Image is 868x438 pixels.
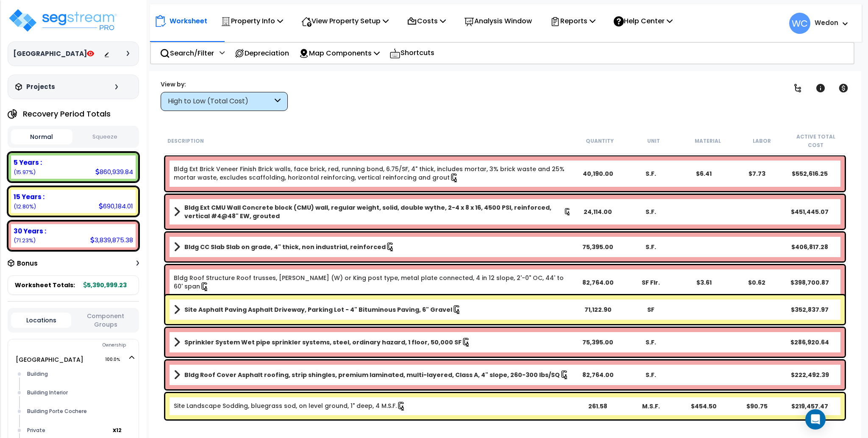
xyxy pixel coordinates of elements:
div: View by: [161,80,288,89]
small: 12 [116,427,122,434]
div: S.F. [624,243,677,251]
p: Depreciation [234,47,289,59]
small: Active Total Cost [796,133,835,149]
div: Building [25,369,134,379]
div: SF [624,305,677,314]
button: Component Groups [75,311,136,329]
p: Search/Filter [160,47,214,59]
span: WC [789,13,810,34]
a: Individual Item [174,402,406,410]
a: Assembly Title [174,304,571,316]
div: S.F. [624,169,677,178]
img: logo_pro_r.png [8,8,118,33]
p: Property Info [221,15,283,27]
span: 100.0% [105,355,128,365]
div: Depreciation [230,43,294,63]
div: Private [25,425,112,435]
button: Locations [11,313,71,328]
div: 261.58 [571,402,624,410]
div: $286,920.64 [783,338,836,347]
small: Unit [647,138,660,144]
a: Assembly Title [174,203,571,220]
div: S.F. [624,338,677,347]
p: Analysis Window [464,15,532,27]
div: 75,395.00 [571,243,624,251]
b: Site Asphalt Paving Asphalt Driveway, Parking Lot - 4" Bituminous Paving, 6" Gravel [184,305,452,314]
b: 30 Years : [14,227,46,236]
small: Description [167,138,204,144]
p: Shortcuts [389,47,434,59]
p: Worksheet [170,15,207,27]
b: x [113,426,122,434]
span: location multiplier [113,425,135,435]
b: Bldg Roof Cover Asphalt roofing, strip shingles, premium laminated, multi-layered, Class A, 4" sl... [184,371,560,379]
p: Map Components [299,47,380,59]
div: 24,114.00 [571,208,624,216]
div: $222,492.39 [783,371,836,379]
h3: Bonus [17,260,38,267]
div: 690,184.01 [99,202,133,211]
a: Assembly Title [174,241,571,253]
div: 860,939.84 [95,167,133,176]
div: 82,764.00 [571,371,624,379]
a: Assembly Title [174,336,571,348]
div: S.F. [624,208,677,216]
p: View Property Setup [301,15,389,27]
b: 5,390,999.23 [83,281,127,289]
button: Normal [11,129,72,144]
b: Wedon [815,18,838,27]
div: 3,839,875.38 [90,236,133,244]
div: $3.61 [677,278,730,287]
div: Shortcuts [385,43,439,64]
div: 82,764.00 [571,278,624,287]
a: [GEOGRAPHIC_DATA] 100.0% [16,355,83,364]
div: Ownership [25,340,139,350]
h3: [GEOGRAPHIC_DATA] [13,50,94,58]
div: 40,190.00 [571,169,624,178]
div: $398,700.87 [783,278,836,287]
div: $7.73 [730,169,783,178]
a: Assembly Title [174,369,571,381]
div: Building Porte Cochere [25,406,134,416]
p: Costs [407,15,446,27]
div: High to Low (Total Cost) [168,97,273,106]
b: Bldg CC Slab Slab on grade, 4" thick, non industrial, reinforced [184,243,386,251]
div: 75,395.00 [571,338,624,347]
a: Individual Item [174,274,564,291]
div: $0.62 [730,278,783,287]
div: 71,122.90 [571,305,624,314]
div: $406,817.28 [783,243,836,251]
button: Squeeze [75,130,136,144]
small: Quantity [586,138,614,144]
div: Open Intercom Messenger [805,409,826,430]
div: Building Interior [25,388,134,398]
small: Labor [753,138,771,144]
div: $451,445.07 [783,208,836,216]
div: SF Flr. [624,278,677,287]
a: Individual Item [174,165,565,182]
b: Sprinkler System Wet pipe sprinkler systems, steel, ordinary hazard, 1 floor, 50,000 SF [184,338,462,347]
b: 15 Years : [14,192,45,201]
small: Material [695,138,721,144]
div: $352,837.97 [783,305,836,314]
p: Reports [550,15,595,27]
div: $90.75 [730,402,783,410]
h3: Projects [26,83,55,91]
b: 5 Years : [14,158,42,167]
div: M.S.F. [624,402,677,410]
small: (12.80%) [14,203,36,210]
p: Help Center [614,15,673,27]
div: $552,616.25 [783,169,836,178]
div: $6.41 [677,169,730,178]
h4: Recovery Period Totals [23,110,111,118]
span: Worksheet Totals: [15,281,75,289]
b: Bldg Ext CMU Wall Concrete block (CMU) wall, regular weight, solid, double wythe, 2-4 x 8 x 16, 4... [184,203,564,220]
div: $219,457.47 [783,402,836,410]
div: $454.50 [677,402,730,410]
small: (71.23%) [14,237,36,244]
div: S.F. [624,371,677,379]
small: (15.97%) [14,169,36,176]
